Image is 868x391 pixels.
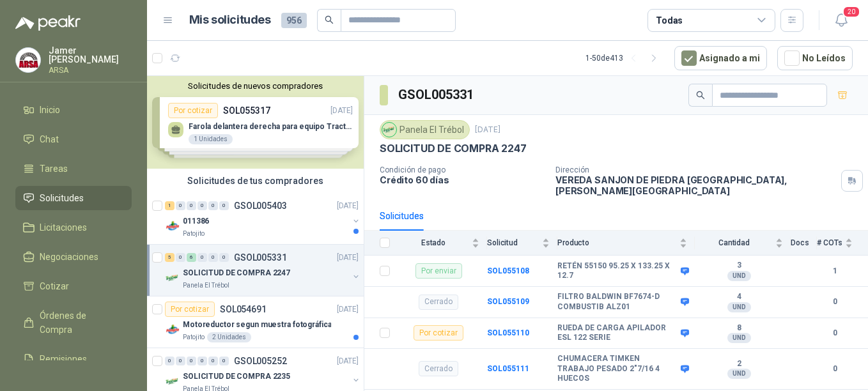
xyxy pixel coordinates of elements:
[337,252,359,264] p: [DATE]
[487,364,529,373] a: SOL055111
[187,356,196,365] div: 0
[234,356,287,365] p: GSOL005252
[198,356,207,365] div: 0
[830,9,853,32] button: 20
[40,279,69,293] span: Cotizar
[817,327,853,339] b: 0
[152,81,359,91] button: Solicitudes de nuevos compradores
[189,11,271,29] h1: Mis solicitudes
[15,15,81,31] img: Logo peakr
[165,198,361,239] a: 1 0 0 0 0 0 GSOL005403[DATE] Company Logo011386Patojito
[398,238,469,247] span: Estado
[557,354,678,384] b: CHUMACERA TIMKEN TRABAJO PESADO 2"7/16 4 HUECOS
[15,186,132,210] a: Solicitudes
[337,303,359,316] p: [DATE]
[791,231,817,256] th: Docs
[219,253,229,262] div: 0
[165,302,215,317] div: Por cotizar
[208,356,218,365] div: 0
[487,266,529,275] a: SOL055108
[40,250,98,264] span: Negociaciones
[187,201,196,210] div: 0
[183,229,205,239] p: Patojito
[817,238,842,247] span: # COTs
[487,238,539,247] span: Solicitud
[398,85,476,105] h3: GSOL005331
[380,120,470,139] div: Panela El Trébol
[40,352,87,366] span: Remisiones
[727,333,751,343] div: UND
[15,274,132,298] a: Cotizar
[557,261,678,281] b: RETÉN 55150 95.25 X 133.25 X 12.7
[176,356,185,365] div: 0
[695,323,783,333] b: 8
[15,98,132,122] a: Inicio
[281,13,307,28] span: 956
[695,231,791,256] th: Cantidad
[165,218,180,234] img: Company Logo
[165,374,180,389] img: Company Logo
[777,46,853,70] button: No Leídos
[147,296,364,348] a: Por cotizarSOL054691[DATE] Company LogoMotoreductor segun muestra fotográficaPatojito2 Unidades
[208,201,218,210] div: 0
[183,371,290,383] p: SOLICITUD DE COMPRA 2235
[183,215,209,227] p: 011386
[40,132,59,146] span: Chat
[165,270,180,286] img: Company Logo
[695,261,783,271] b: 3
[487,328,529,337] a: SOL055110
[147,169,364,193] div: Solicitudes de tus compradores
[419,295,458,310] div: Cerrado
[49,66,132,74] p: ARSA
[727,271,751,281] div: UND
[487,297,529,306] a: SOL055109
[15,127,132,151] a: Chat
[817,265,853,277] b: 1
[817,296,853,308] b: 0
[325,15,334,24] span: search
[220,305,267,314] p: SOL054691
[380,174,545,185] p: Crédito 60 días
[219,356,229,365] div: 0
[183,319,331,331] p: Motoreductor segun muestra fotográfica
[208,253,218,262] div: 0
[165,201,174,210] div: 1
[40,191,84,205] span: Solicitudes
[234,253,287,262] p: GSOL005331
[555,165,836,174] p: Dirección
[176,253,185,262] div: 0
[15,303,132,342] a: Órdenes de Compra
[419,361,458,376] div: Cerrado
[15,347,132,371] a: Remisiones
[557,231,695,256] th: Producto
[183,267,290,279] p: SOLICITUD DE COMPRA 2247
[695,238,773,247] span: Cantidad
[475,124,500,136] p: [DATE]
[557,292,678,312] b: FILTRO BALDWIN BF7674-D COMBUSTIB ALZ01
[165,253,174,262] div: 5
[40,103,60,117] span: Inicio
[695,359,783,369] b: 2
[40,309,120,337] span: Órdenes de Compra
[727,369,751,379] div: UND
[398,231,487,256] th: Estado
[165,356,174,365] div: 0
[165,250,361,291] a: 5 0 6 0 0 0 GSOL005331[DATE] Company LogoSOLICITUD DE COMPRA 2247Panela El Trébol
[557,323,678,343] b: RUEDA DE CARGA APILADOR ESL 122 SERIE
[817,363,853,375] b: 0
[165,322,180,337] img: Company Logo
[656,13,683,27] div: Todas
[337,200,359,212] p: [DATE]
[40,220,87,234] span: Licitaciones
[380,165,545,174] p: Condición de pago
[695,292,783,302] b: 4
[176,201,185,210] div: 0
[15,157,132,181] a: Tareas
[727,302,751,312] div: UND
[415,263,462,279] div: Por enviar
[219,201,229,210] div: 0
